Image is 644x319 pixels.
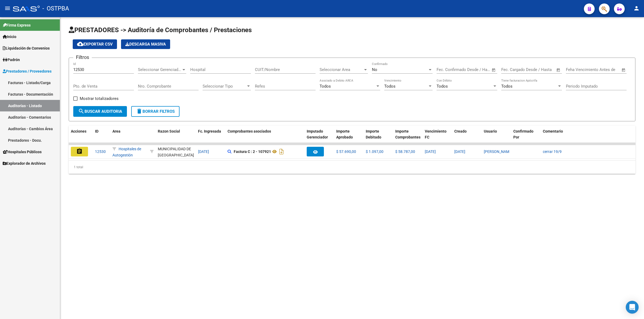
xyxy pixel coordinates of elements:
[77,42,113,47] span: Exportar CSV
[77,41,83,47] mat-icon: cloud_download
[78,108,85,114] mat-icon: search
[121,39,170,49] button: Descarga Masiva
[393,126,423,149] datatable-header-cell: Importe Comprobantes
[3,149,42,155] span: Hospitales Públicos
[372,67,377,72] span: No
[305,126,334,149] datatable-header-cell: Imputado Gerenciador
[110,126,148,149] datatable-header-cell: Area
[78,109,122,114] span: Buscar Auditoria
[76,148,83,155] mat-icon: assignment
[198,129,221,133] span: Fc. Ingresada
[423,126,452,149] datatable-header-cell: Vencimiento FC
[491,67,497,73] button: Open calendar
[336,149,356,154] span: $ 57.690,00
[234,149,271,154] strong: Factura C : 2 - 107921
[626,301,639,314] div: Open Intercom Messenger
[555,67,562,73] button: Open calendar
[3,22,31,28] span: Firma Express
[307,129,328,140] span: Imputado Gerenciador
[334,126,364,149] datatable-header-cell: Importe Aprobado
[425,149,436,154] span: [DATE]
[278,147,285,156] i: Descargar documento
[121,39,170,49] app-download-masive: Descarga masiva de comprobantes (adjuntos)
[621,67,627,73] button: Open calendar
[528,67,554,72] input: Fecha fin
[454,149,465,154] span: [DATE]
[366,149,383,154] span: $ 1.097,00
[3,45,50,51] span: Liquidación de Convenios
[73,39,117,49] button: Exportar CSV
[3,160,46,166] span: Explorador de Archivos
[158,146,194,157] div: - 30999262542
[136,108,142,114] mat-icon: delete
[225,126,305,149] datatable-header-cell: Comprobantes asociados
[437,84,448,89] span: Todos
[463,67,489,72] input: Fecha fin
[511,126,541,149] datatable-header-cell: Confirmado Por
[3,57,20,63] span: Padrón
[425,129,447,140] span: Vencimiento FC
[633,5,640,12] mat-icon: person
[543,129,563,133] span: Comentario
[69,126,93,149] datatable-header-cell: Acciones
[198,149,209,154] span: [DATE]
[484,149,513,154] span: [PERSON_NAME]
[136,109,175,114] span: Borrar Filtros
[112,129,120,133] span: Area
[138,67,181,72] span: Seleccionar Gerenciador
[501,67,523,72] input: Fecha inicio
[541,126,635,149] datatable-header-cell: Comentario
[3,68,52,74] span: Prestadores / Proveedores
[112,147,141,157] span: Hospitales de Autogestión
[454,129,467,133] span: Creado
[196,126,225,149] datatable-header-cell: Fc. Ingresada
[482,126,511,149] datatable-header-cell: Usuario
[69,160,635,174] div: 1 total
[384,84,396,89] span: Todos
[95,149,106,154] span: 12530
[93,126,110,149] datatable-header-cell: ID
[336,129,353,140] span: Importe Aprobado
[158,146,194,164] div: MUNICIPALIDAD DE [GEOGRAPHIC_DATA][PERSON_NAME]
[364,126,393,149] datatable-header-cell: Importe Debitado
[452,126,482,149] datatable-header-cell: Creado
[501,84,513,89] span: Todos
[71,129,86,133] span: Acciones
[3,34,16,40] span: Inicio
[543,149,562,154] span: cerrar 19/9
[203,84,246,89] span: Seleccionar Tipo
[366,129,381,140] span: Importe Debitado
[69,26,252,34] span: PRESTADORES -> Auditoría de Comprobantes / Prestaciones
[42,3,69,14] span: - OSTPBA
[320,84,331,89] span: Todos
[95,129,98,133] span: ID
[484,129,497,133] span: Usuario
[395,129,420,140] span: Importe Comprobantes
[228,129,271,133] span: Comprobantes asociados
[73,106,127,117] button: Buscar Auditoria
[437,67,458,72] input: Fecha inicio
[125,42,166,47] span: Descarga Masiva
[395,149,415,154] span: $ 58.787,00
[158,129,180,133] span: Razon Social
[513,129,533,140] span: Confirmado Por
[156,126,196,149] datatable-header-cell: Razon Social
[320,67,363,72] span: Seleccionar Area
[80,95,119,102] span: Mostrar totalizadores
[73,54,92,61] h3: Filtros
[131,106,180,117] button: Borrar Filtros
[4,5,11,12] mat-icon: menu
